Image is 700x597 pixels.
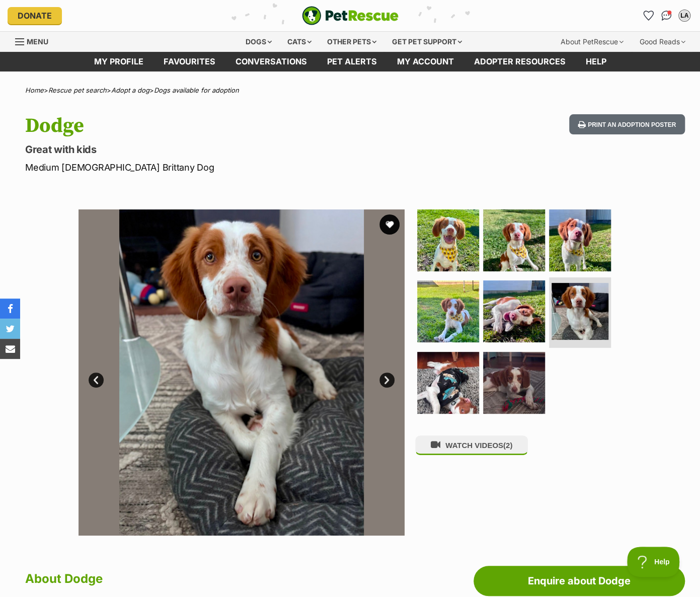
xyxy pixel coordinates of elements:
a: Home [25,86,44,94]
img: Photo of Dodge [79,209,405,536]
img: Photo of Dodge [417,352,479,414]
a: Favourites [153,52,225,71]
p: Medium [DEMOGRAPHIC_DATA] Brittany Dog [25,161,427,174]
img: Photo of Dodge [417,280,479,342]
div: Good Reads [633,32,692,52]
div: Dogs [239,32,279,52]
a: Rescue pet search [48,86,107,94]
div: About PetRescue [554,32,631,52]
a: Menu [15,32,55,50]
button: Print an adoption poster [569,114,685,135]
a: Enquire about Dodge [474,566,685,596]
img: Photo of Dodge [552,283,608,340]
button: My account [676,8,692,24]
img: chat-41dd97257d64d25036548639549fe6c8038ab92f7586957e7f3b1b290dea8141.svg [661,11,672,21]
div: Cats [280,32,319,52]
a: Favourites [640,8,656,24]
span: Menu [27,37,48,46]
iframe: Help Scout Beacon - Open [627,547,680,577]
a: Next [379,372,395,388]
a: Pet alerts [317,52,387,71]
a: Adopter resources [464,52,576,71]
a: Donate [8,7,62,24]
a: Adopt a dog [111,86,149,94]
img: logo-e224e6f780fb5917bec1dbf3a21bbac754714ae5b6737aabdf751b685950b380.svg [302,6,399,25]
img: Photo of Dodge [549,209,611,271]
img: Photo of Dodge [417,209,479,271]
div: Other pets [320,32,383,52]
button: favourite [379,214,400,235]
img: Photo of Dodge [483,209,545,271]
div: Get pet support [385,32,469,52]
button: WATCH VIDEOS(2) [415,435,528,455]
img: consumer-privacy-logo.png [1,1,9,9]
p: Great with kids [25,142,427,157]
img: Photo of Dodge [483,280,545,342]
span: (2) [503,441,512,450]
ul: Account quick links [640,8,692,24]
a: conversations [225,52,317,71]
a: Help [576,52,616,71]
a: My account [387,52,464,71]
img: Photo of Dodge [483,352,545,414]
h1: Dodge [25,114,427,137]
div: LA [679,11,689,21]
a: My profile [84,52,153,71]
h2: About Dodge [25,568,417,590]
a: PetRescue [302,6,399,25]
a: Dogs available for adoption [154,86,239,94]
a: Prev [89,372,104,388]
a: Conversations [658,8,674,24]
